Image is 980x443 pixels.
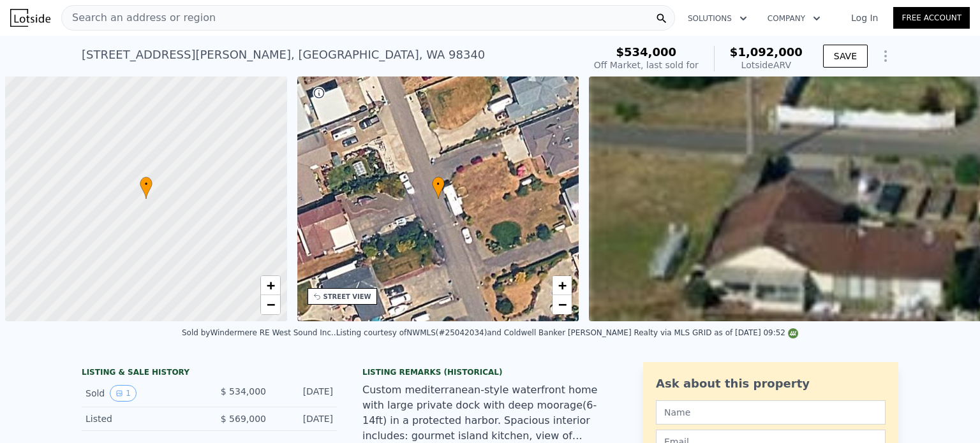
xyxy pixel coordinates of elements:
a: Log In [836,11,893,24]
span: • [140,178,152,190]
div: Sold by Windermere RE West Sound Inc. . [182,328,336,337]
button: Company [757,7,831,30]
span: + [558,277,567,293]
span: • [432,178,445,190]
span: Search an address or region [62,10,216,25]
div: Listed [85,412,199,425]
div: • [140,177,152,199]
span: − [266,296,274,312]
div: [DATE] [276,385,333,402]
span: $ 534,000 [221,386,266,396]
button: Show Options [873,43,898,69]
div: Ask about this property [656,375,886,393]
span: + [266,277,274,293]
div: Off Market, last sold for [594,59,699,71]
div: Sold [85,385,199,402]
a: Zoom out [261,295,280,314]
span: $1,092,000 [730,45,803,59]
div: Lotside ARV [730,59,803,71]
div: LISTING & SALE HISTORY [82,367,337,380]
a: Free Account [893,7,970,29]
input: Name [656,400,886,425]
span: $534,000 [616,45,677,59]
span: − [558,296,567,312]
div: Listing courtesy of NWMLS (#25042034) and Coldwell Banker [PERSON_NAME] Realty via MLS GRID as of... [336,328,798,337]
div: • [432,177,445,199]
a: Zoom out [553,295,572,314]
a: Zoom in [261,276,280,295]
button: SAVE [823,45,868,68]
a: Zoom in [553,276,572,295]
div: Listing Remarks (Historical) [362,367,618,377]
img: Lotside [10,9,50,27]
div: [STREET_ADDRESS][PERSON_NAME] , [GEOGRAPHIC_DATA] , WA 98340 [82,46,485,64]
img: NWMLS Logo [788,328,798,338]
div: STREET VIEW [323,292,371,301]
div: [DATE] [276,412,333,425]
button: View historical data [110,385,137,402]
span: $ 569,000 [221,414,266,424]
button: Solutions [678,7,757,30]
